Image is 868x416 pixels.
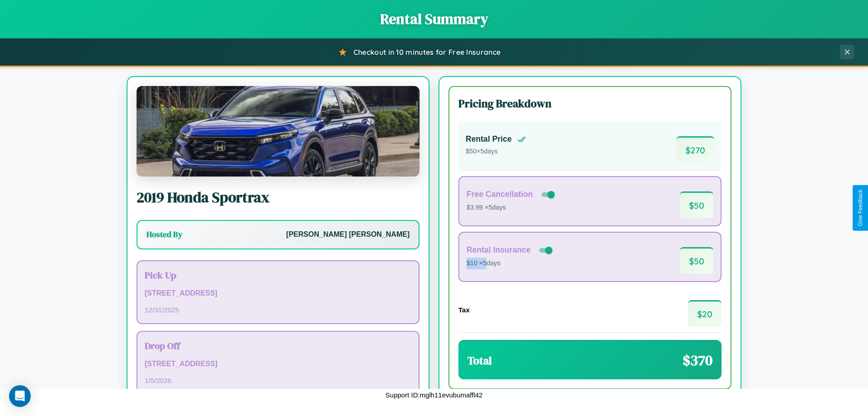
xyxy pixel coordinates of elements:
span: $ 50 [680,247,713,274]
p: [STREET_ADDRESS] [145,287,411,300]
img: Honda Sportrax [137,86,420,177]
p: $ 50 × 5 days [466,146,526,158]
div: Open Intercom Messenger [9,385,31,407]
p: [PERSON_NAME] [PERSON_NAME] [286,228,410,241]
h4: Free Cancellation [467,190,533,199]
h2: 2019 Honda Sportrax [137,187,420,207]
span: $ 370 [683,350,712,370]
span: $ 50 [680,191,713,218]
h3: Pick Up [145,268,411,282]
p: $10 × 5 days [467,258,554,269]
h4: Rental Price [466,134,512,144]
span: Checkout in 10 minutes for Free Insurance [354,48,500,57]
h1: Rental Summary [9,9,859,29]
div: Give Feedback [857,190,863,226]
p: Support ID: mglh11evubumaffl42 [386,389,483,401]
h3: Drop Off [145,339,411,352]
h3: Total [467,353,492,368]
h3: Pricing Breakdown [458,96,722,111]
p: 12 / 31 / 2025 [145,304,411,316]
span: $ 20 [688,300,722,327]
h4: Tax [458,306,470,314]
span: $ 270 [676,136,714,163]
h3: Hosted By [146,229,182,240]
p: $3.99 × 5 days [467,202,557,214]
h4: Rental Insurance [467,245,531,255]
p: [STREET_ADDRESS] [145,358,411,371]
p: 1 / 5 / 2026 [145,374,411,387]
